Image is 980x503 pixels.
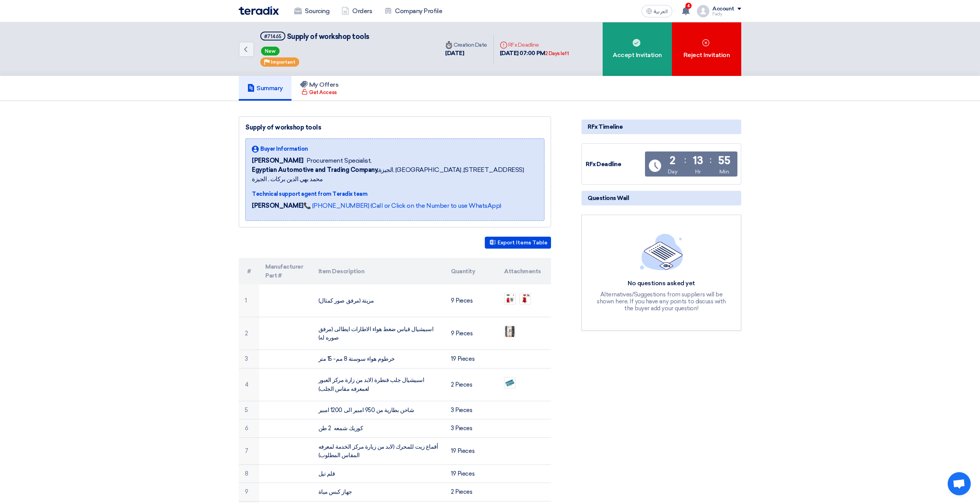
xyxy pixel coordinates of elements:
td: أقماع زيت للمحرك (لابد من زيارة مركز الخدمة لمعرفه المقاس المطلوب) [312,437,445,464]
strong: [PERSON_NAME] [252,202,303,209]
span: [PERSON_NAME] [252,156,303,165]
div: 55 [718,155,730,166]
td: 3 Pieces [445,401,498,419]
span: Questions Wall [588,194,629,202]
div: RFx Deadline [500,41,569,49]
div: Reject Invitation [672,22,741,76]
span: Procurement Specialist, [307,156,372,165]
div: Open chat [948,472,971,495]
div: 13 [693,155,703,166]
td: 2 Pieces [445,368,498,401]
td: اسبيشيال قياس ضغط هواء الاطارات ايطالى (مرفق صوره له) [312,317,445,350]
td: 6 [239,419,259,438]
td: 7 [239,437,259,464]
div: [DATE] 07:00 PM [500,49,569,58]
span: العربية [654,9,668,14]
td: 4 [239,368,259,401]
img: WhatsApp_Image__at__1758117160394.jpeg [504,378,515,387]
div: Creation Date [445,41,487,49]
td: 2 [239,317,259,350]
td: 19 Pieces [445,464,498,483]
div: RFx Timeline [581,119,741,134]
a: Orders [335,3,378,20]
div: [DATE] [445,49,487,58]
a: Sourcing [288,3,335,20]
td: قلم تيل [312,464,445,483]
td: 8 [239,464,259,483]
td: جهاز كبس مياة [312,483,445,501]
td: 19 Pieces [445,350,498,368]
span: Supply of workshop tools [287,32,369,41]
div: RFx Deadline [586,160,643,169]
td: 9 Pieces [445,284,498,317]
div: : [684,153,686,167]
div: Hr [695,168,700,176]
button: العربية [642,5,672,17]
th: Item Description [312,258,445,284]
td: 5 [239,401,259,419]
div: Min [719,168,729,176]
th: Manufacturer Part # [259,258,312,284]
td: 3 Pieces [445,419,498,438]
td: 2 Pieces [445,483,498,501]
div: Day [668,168,678,176]
a: Company Profile [378,3,448,20]
th: Quantity [445,258,498,284]
a: 📞 [PHONE_NUMBER] (Call or Click on the Number to use WhatsApp) [303,202,501,209]
img: WhatsApp_Image__at__1758116770919.jpeg [504,293,515,304]
div: Supply of workshop tools [245,123,544,132]
h5: My Offers [300,81,339,89]
button: Export Items Table [485,237,551,249]
td: كوريك شمعه 2 طن [312,419,445,438]
div: 2 [670,155,675,166]
span: 4 [685,3,692,9]
td: اسبيشيال جلب قنطرة (لابد من زارة مركز العبور لعمعرفه مقاس الجلب) [312,368,445,401]
span: Buyer Information [260,145,308,153]
div: Technical support agent from Teradix team [252,190,538,198]
h5: Summary [247,84,283,92]
td: خرطوم هواء سوستة 8 مم- 15 متر [312,350,445,368]
div: Fady [712,12,741,16]
span: Important [271,59,295,65]
div: : [710,153,712,167]
img: Teradix logo [239,6,279,15]
h5: Supply of workshop tools [260,32,369,41]
a: My Offers Get Access [291,76,347,101]
td: 9 [239,483,259,501]
span: الجيزة, [GEOGRAPHIC_DATA] ,[STREET_ADDRESS] محمد بهي الدين بركات , الجيزة [252,165,538,184]
img: profile_test.png [697,5,709,17]
img: empty_state_list.svg [640,234,683,270]
img: IMGWA__1758116942569.jpg [504,325,515,338]
td: شاحن بطارية من 950 امبير الى 1200 امبير [312,401,445,419]
div: Account [712,6,734,12]
th: # [239,258,259,284]
th: Attachments [498,258,551,284]
div: Accept Invitation [603,22,672,76]
td: 3 [239,350,259,368]
div: No questions asked yet [596,279,727,288]
div: Get Access [302,89,337,96]
img: WhatsApp_Image__at__1758116777113.jpeg [520,293,531,304]
div: 2 Days left [545,50,569,57]
td: 1 [239,284,259,317]
div: #71465 [264,34,281,39]
td: 9 Pieces [445,317,498,350]
a: Summary [239,76,291,101]
td: مزيتة (مرفق صور كمثال) [312,284,445,317]
span: New [261,47,280,56]
div: Alternatives/Suggestions from suppliers will be shown here, If you have any points to discuss wit... [596,291,727,312]
b: Egyptian Automotive and Trading Company, [252,166,379,173]
td: 19 Pieces [445,437,498,464]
